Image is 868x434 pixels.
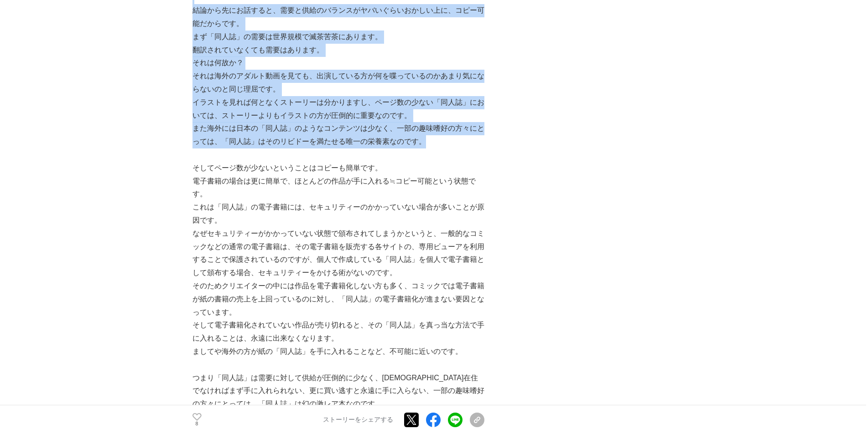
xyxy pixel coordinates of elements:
p: ましてや海外の方が紙の「同人誌」を手に入れることなど、不可能に近いのです。 [192,345,484,358]
p: ストーリーをシェアする [323,416,393,424]
p: そしてページ数が少ないということはコピーも簡単です。 [192,162,484,175]
p: それは何故か？ [192,56,484,70]
p: 結論から先にお話すると、需要と供給のバランスがヤバいぐらいおかしい上に、コピー可能だからです。 [192,4,484,31]
p: なぜセキュリティーがかかっていない状態で頒布されてしまうかというと、一般的なコミックなどの通常の電子書籍は、その電子書籍を販売する各サイトの、専用ビューアを利用することで保護されているのですが、... [192,227,484,280]
p: そして電子書籍化されていない作品が売り切れると、その「同人誌」を真っ当な方法で手に入れることは、永遠に出来なくなります。 [192,319,484,345]
p: 電子書籍の場合は更に簡単で、ほとんどの作品が手に入れる≒コピー可能という状態です。 [192,175,484,201]
p: まず「同人誌」の需要は世界規模で滅茶苦茶にあります。 [192,31,484,44]
p: つまり「同人誌」は需要に対して供給が圧倒的に少なく、[DEMOGRAPHIC_DATA]在住でなければまず手に入れられない、更に買い逃すと永遠に手に入らない、一部の趣味嗜好の方々にとっては、「同... [192,372,484,411]
p: また海外には日本の「同人誌」のようなコンテンツは少なく、一部の趣味嗜好の方々にとっては、「同人誌」はそのリビドーを満たせる唯一の栄養素なのです。 [192,122,484,148]
p: これは「同人誌」の電子書籍には、セキュリティーのかかっていない場合が多いことが原因です。 [192,201,484,227]
p: 8 [192,422,202,426]
p: 翻訳されていなくても需要はあります。 [192,44,484,57]
p: それは海外のアダルト動画を見ても、出演している方が何を喋っているのかあまり気にならないのと同じ理屈です。 [192,70,484,96]
p: そのためクリエイターの中には作品を電子書籍化しない方も多く、コミックでは電子書籍が紙の書籍の売上を上回っているのに対し、「同人誌」の電子書籍化が進まない要因となっています。 [192,280,484,319]
p: イラストを見れば何となくストーリーは分かりますし、ページ数の少ない「同人誌」においては、ストーリーよりもイラストの方が圧倒的に重要なのです。 [192,96,484,123]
